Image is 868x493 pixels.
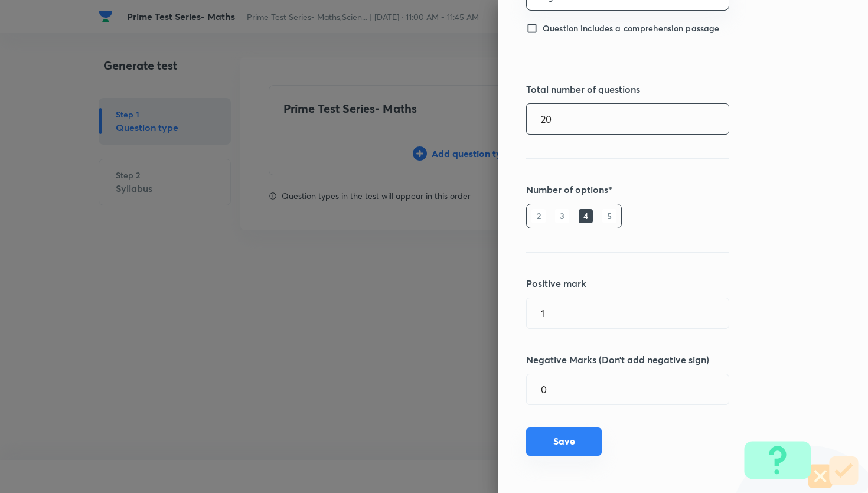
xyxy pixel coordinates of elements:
[527,298,729,328] input: Positive marks
[555,209,569,223] h6: 3
[527,374,729,404] input: Negative marks
[602,209,616,223] h6: 5
[526,427,602,456] button: Save
[531,209,546,223] h6: 2
[526,352,800,367] h5: Negative Marks (Don’t add negative sign)
[527,104,729,134] input: No. of questions
[543,23,719,34] span: Question includes a comprehension passage
[526,82,800,96] h5: Total number of questions
[526,182,800,197] h5: Number of options*
[526,276,800,290] h5: Positive mark
[579,209,593,223] h6: 4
